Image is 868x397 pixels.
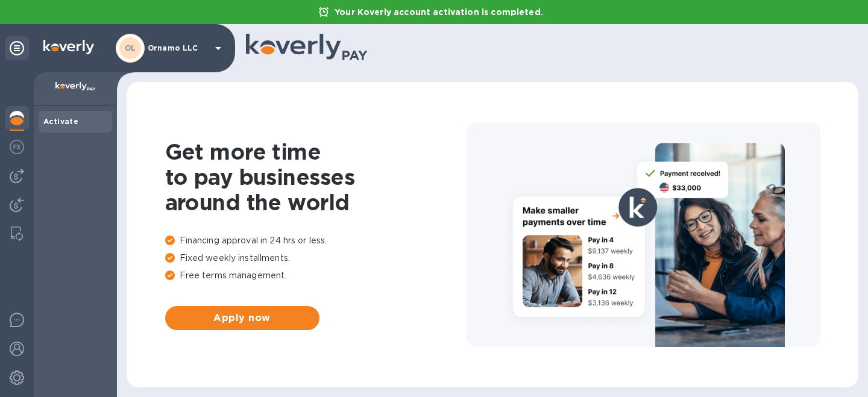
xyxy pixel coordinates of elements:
[148,44,208,52] p: Ornamo LLC
[43,40,94,54] img: Logo
[10,140,24,154] img: Foreign exchange
[5,36,29,60] div: Unpin categories
[125,43,136,52] b: OL
[165,269,467,282] p: Free terms management.
[165,234,467,247] p: Financing approval in 24 hrs or less.
[43,117,78,126] b: Activate
[329,6,549,18] p: Your Koverly account activation is completed.
[165,306,319,330] button: Apply now
[165,139,467,215] h1: Get more time to pay businesses around the world
[175,311,310,325] span: Apply now
[165,252,467,264] p: Fixed weekly installments.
